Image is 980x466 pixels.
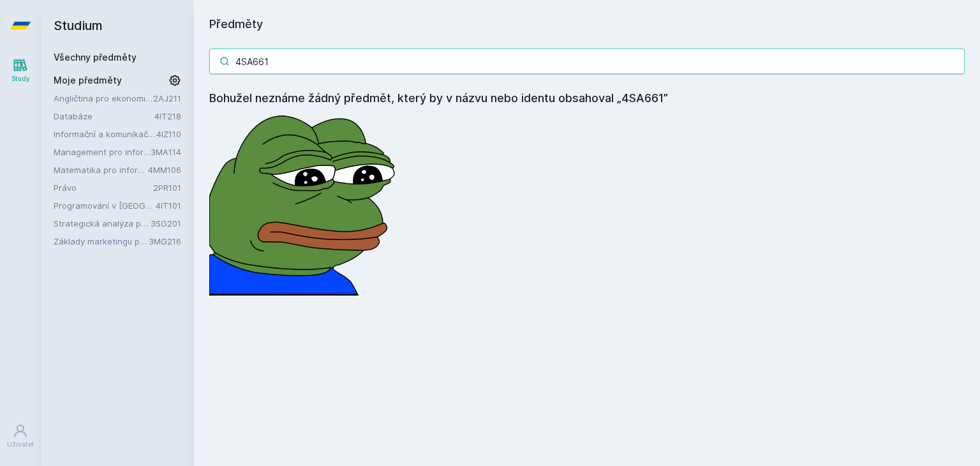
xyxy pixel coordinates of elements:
[148,165,181,175] a: 4MM106
[54,74,122,87] span: Moje předměty
[3,51,38,90] a: Study
[54,235,149,248] a: Základy marketingu pro informatiky a statistiky
[151,147,181,157] a: 3MA114
[54,128,156,140] a: Informační a komunikační technologie
[153,183,181,193] a: 2PR101
[54,52,137,63] a: Všechny předměty
[11,74,30,84] div: Study
[154,111,181,121] a: 4IT218
[209,15,965,33] h1: Předměty
[209,89,965,107] h4: Bohužel neznáme žádný předmět, který by v názvu nebo identu obsahoval „4SA661”
[151,218,181,229] a: 3SG201
[149,236,181,246] a: 3MG216
[209,107,401,296] img: error_picture.png
[54,181,153,194] a: Právo
[153,93,181,103] a: 2AJ211
[209,49,965,74] input: Název nebo ident předmětu…
[54,217,151,230] a: Strategická analýza pro informatiky a statistiky
[54,199,156,212] a: Programování v [GEOGRAPHIC_DATA]
[54,163,148,176] a: Matematika pro informatiky
[7,440,34,449] div: Uživatel
[156,129,181,139] a: 4IZ110
[54,92,153,105] a: Angličtina pro ekonomická studia 1 (B2/C1)
[54,110,154,123] a: Databáze
[3,417,38,456] a: Uživatel
[54,146,151,158] a: Management pro informatiky a statistiky
[156,200,181,211] a: 4IT101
